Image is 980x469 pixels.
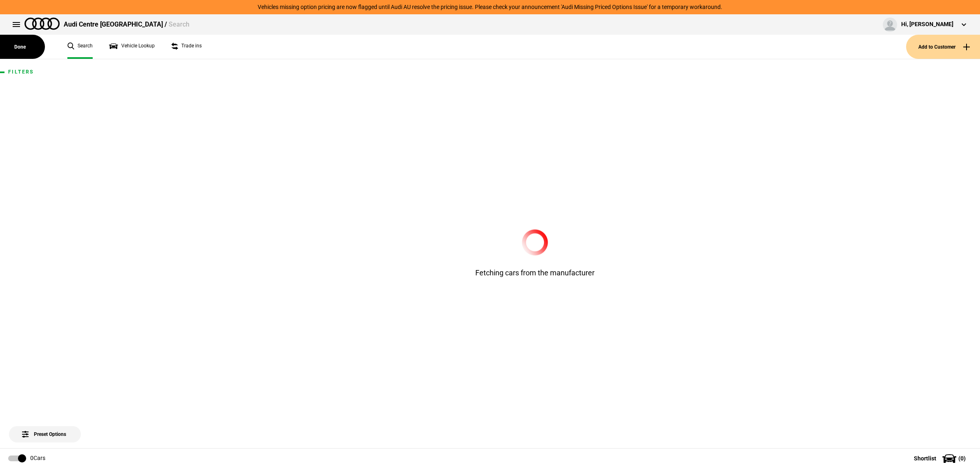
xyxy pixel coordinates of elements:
[902,448,980,469] button: Shortlist(0)
[169,20,189,28] span: Search
[914,456,936,461] span: Shortlist
[30,454,45,462] div: 0 Cars
[958,456,966,461] span: ( 0 )
[67,35,93,59] a: Search
[24,18,60,30] img: audi.png
[8,69,82,75] h1: Filters
[24,421,66,437] span: Preset Options
[433,229,637,278] div: Fetching cars from the manufacturer
[109,35,155,59] a: Vehicle Lookup
[906,35,980,59] button: Add to Customer
[901,20,953,29] div: Hi, [PERSON_NAME]
[171,35,202,59] a: Trade ins
[64,20,189,29] div: Audi Centre [GEOGRAPHIC_DATA] /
